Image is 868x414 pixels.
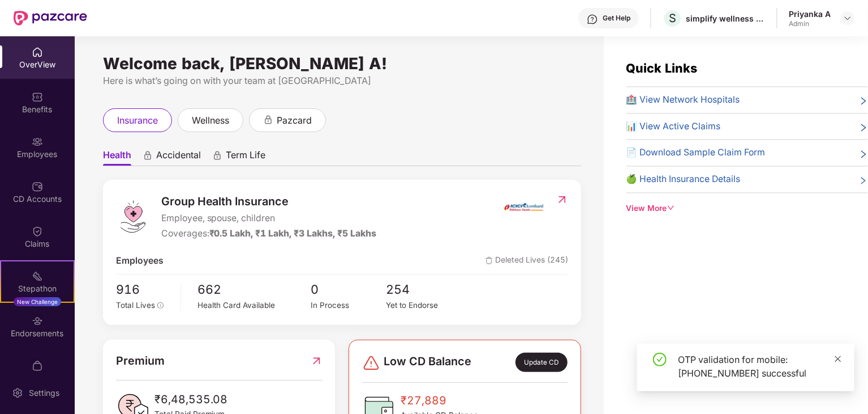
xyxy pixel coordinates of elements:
span: 🍏 Health Insurance Details [626,172,741,187]
span: 662 [198,280,311,299]
div: New Challenge [14,297,61,306]
div: animation [263,115,273,125]
div: animation [143,150,153,160]
span: close [834,355,842,363]
div: Yet to Endorse [386,299,462,311]
span: Total Lives [116,301,155,310]
span: 🏥 View Network Hospitals [626,93,740,107]
img: svg+xml;base64,PHN2ZyBpZD0iRW1wbG95ZWVzIiB4bWxucz0iaHR0cDovL3d3dy53My5vcmcvMjAwMC9zdmciIHdpZHRoPS... [32,136,43,147]
span: Health [103,149,131,166]
div: OTP validation for mobile: [PHONE_NUMBER] successful [678,353,841,380]
div: Coverages: [161,227,377,241]
img: svg+xml;base64,PHN2ZyBpZD0iRHJvcGRvd24tMzJ4MzIiIHhtbG5zPSJodHRwOi8vd3d3LnczLm9yZy8yMDAwL3N2ZyIgd2... [843,14,852,23]
span: S [669,11,676,25]
img: svg+xml;base64,PHN2ZyBpZD0iRW5kb3JzZW1lbnRzIiB4bWxucz0iaHR0cDovL3d3dy53My5vcmcvMjAwMC9zdmciIHdpZH... [32,315,43,327]
img: svg+xml;base64,PHN2ZyB4bWxucz0iaHR0cDovL3d3dy53My5vcmcvMjAwMC9zdmciIHdpZHRoPSIyMSIgaGVpZ2h0PSIyMC... [32,271,43,282]
span: Employee, spouse, children [161,212,377,226]
img: svg+xml;base64,PHN2ZyBpZD0iSG9tZSIgeG1sbnM9Imh0dHA6Ly93d3cudzMub3JnLzIwMDAvc3ZnIiB3aWR0aD0iMjAiIG... [32,47,43,58]
span: insurance [117,113,158,128]
span: wellness [192,113,229,128]
span: right [859,175,868,187]
img: svg+xml;base64,PHN2ZyBpZD0iQmVuZWZpdHMiIHhtbG5zPSJodHRwOi8vd3d3LnczLm9yZy8yMDAwL3N2ZyIgd2lkdGg9Ij... [32,91,43,103]
span: 📊 View Active Claims [626,120,721,134]
span: Premium [116,352,165,370]
div: simplify wellness india private limited [686,13,765,24]
span: check-circle [653,353,667,366]
span: Deleted Lives (245) [485,254,568,268]
span: Employees [116,254,164,268]
div: Stepathon [1,283,74,294]
img: RedirectIcon [311,352,323,370]
span: Low CD Balance [384,353,471,372]
span: 0 [311,280,386,299]
span: info-circle [157,302,164,309]
span: 📄 Download Sample Claim Form [626,146,766,160]
div: animation [212,150,222,160]
div: Update CD [515,353,568,372]
span: ₹27,889 [401,392,478,409]
div: View More [626,202,868,215]
span: ₹6,48,535.08 [154,391,228,408]
span: pazcard [277,113,312,128]
img: insurerIcon [502,193,545,221]
img: svg+xml;base64,PHN2ZyBpZD0iU2V0dGluZy0yMHgyMCIgeG1sbnM9Imh0dHA6Ly93d3cudzMub3JnLzIwMDAvc3ZnIiB3aW... [12,387,23,399]
span: 254 [386,280,462,299]
span: 916 [116,280,173,299]
img: svg+xml;base64,PHN2ZyBpZD0iQ0RfQWNjb3VudHMiIGRhdGEtbmFtZT0iQ0QgQWNjb3VudHMiIHhtbG5zPSJodHRwOi8vd3... [32,181,43,192]
span: down [667,204,675,212]
img: svg+xml;base64,PHN2ZyBpZD0iQ2xhaW0iIHhtbG5zPSJodHRwOi8vd3d3LnczLm9yZy8yMDAwL3N2ZyIgd2lkdGg9IjIwIi... [32,226,43,237]
span: Accidental [156,149,201,166]
div: Welcome back, [PERSON_NAME] A! [103,59,581,68]
div: Priyanka A [789,9,831,19]
div: In Process [311,299,386,311]
div: Get Help [603,14,630,23]
span: Term Life [226,149,265,166]
img: RedirectIcon [556,194,568,205]
img: deleteIcon [485,257,493,264]
span: right [859,148,868,160]
div: Here is what’s going on with your team at [GEOGRAPHIC_DATA] [103,74,581,88]
img: svg+xml;base64,PHN2ZyBpZD0iTXlfT3JkZXJzIiBkYXRhLW5hbWU9Ik15IE9yZGVycyIgeG1sbnM9Imh0dHA6Ly93d3cudz... [32,360,43,371]
div: Settings [25,387,63,399]
div: Admin [789,19,831,28]
img: svg+xml;base64,PHN2ZyBpZD0iSGVscC0zMngzMiIgeG1sbnM9Imh0dHA6Ly93d3cudzMub3JnLzIwMDAvc3ZnIiB3aWR0aD... [587,14,598,25]
span: right [859,122,868,134]
span: Quick Links [626,61,698,75]
div: Health Card Available [198,299,311,311]
img: New Pazcare Logo [14,11,87,26]
img: logo [116,200,150,234]
span: right [859,95,868,107]
img: svg+xml;base64,PHN2ZyBpZD0iRGFuZ2VyLTMyeDMyIiB4bWxucz0iaHR0cDovL3d3dy53My5vcmcvMjAwMC9zdmciIHdpZH... [362,354,380,372]
span: ₹0.5 Lakh, ₹1 Lakh, ₹3 Lakhs, ₹5 Lakhs [209,228,377,239]
span: Group Health Insurance [161,193,377,210]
